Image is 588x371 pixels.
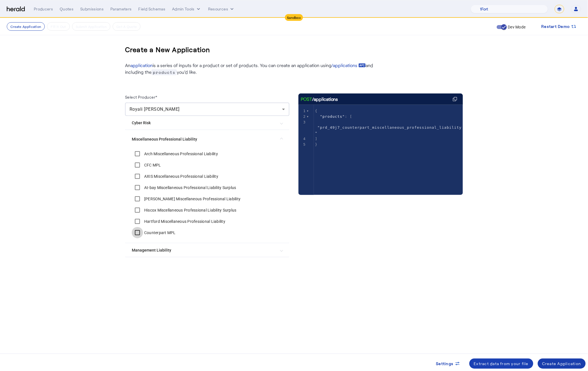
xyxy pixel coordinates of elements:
[125,243,289,257] mat-expansion-panel-header: Management Liability
[436,361,454,367] span: Settings
[469,359,533,369] button: Extract data from your file
[315,109,318,113] span: {
[299,94,463,184] herald-code-block: /applications
[299,142,307,147] div: 5
[113,22,141,31] button: Get A Quote
[34,6,53,12] div: Producers
[132,136,276,142] mat-panel-title: Miscellaneous Professional Liability
[125,116,289,130] mat-expansion-panel-header: Cyber Risk
[143,151,218,157] label: Arch Miscellaneous Professional Liability
[125,130,289,148] mat-expansion-panel-header: Miscellaneous Professional Liability
[7,22,45,31] button: Create Application
[143,174,218,179] label: AXIS Miscellaneous Professional Liability
[125,95,157,99] label: Select Producer*
[139,6,166,12] div: Field Schemas
[110,6,132,12] div: Parameters
[125,148,289,243] div: Miscellaneous Professional Liability
[143,162,161,168] label: CFC MPL
[132,247,276,253] mat-panel-title: Management Liability
[130,63,153,68] a: application
[299,136,307,142] div: 4
[143,207,237,213] label: Hiscox Miscellaneous Professional Liability Surplus
[299,108,307,114] div: 1
[301,96,338,103] div: /applications
[152,69,177,75] span: products
[143,196,241,202] label: [PERSON_NAME] Miscellaneous Professional Liability
[143,185,236,190] label: At-bay Miscellaneous Professional Liability Surplus
[60,6,73,12] div: Quotes
[315,114,353,119] span: : [
[125,41,210,59] h3: Create a New Application
[208,6,235,12] button: Resources dropdown menu
[315,125,462,135] span: "prd_49j7_counterpart_miscellaneous_professional_liability"
[132,120,276,126] mat-panel-title: Cyber Risk
[143,230,176,236] label: Counterpart MPL
[143,219,225,224] label: Hartford Miscellaneous Professional Liability
[299,119,307,125] div: 3
[315,137,318,141] span: ]
[130,106,180,112] span: Royali [PERSON_NAME]
[432,359,465,369] button: Settings
[331,62,366,69] a: /applications
[72,22,110,31] button: Submit Application
[299,114,307,119] div: 2
[7,6,25,12] img: Herald Logo
[542,361,582,367] div: Create Application
[474,361,529,367] div: Extract data from your file
[301,96,312,103] span: POST
[538,359,586,369] button: Create Application
[542,23,570,30] span: Restart Demo
[537,21,581,32] button: Restart Demo
[320,114,345,119] span: "products"
[285,14,303,21] div: Sandbox
[80,6,104,12] div: Submissions
[172,6,201,12] button: internal dropdown menu
[507,24,526,30] label: Dev Mode
[125,62,378,75] p: An is a series of inputs for a product or set of products. You can create an application using an...
[47,22,70,31] button: Fill it Out
[315,142,318,146] span: }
